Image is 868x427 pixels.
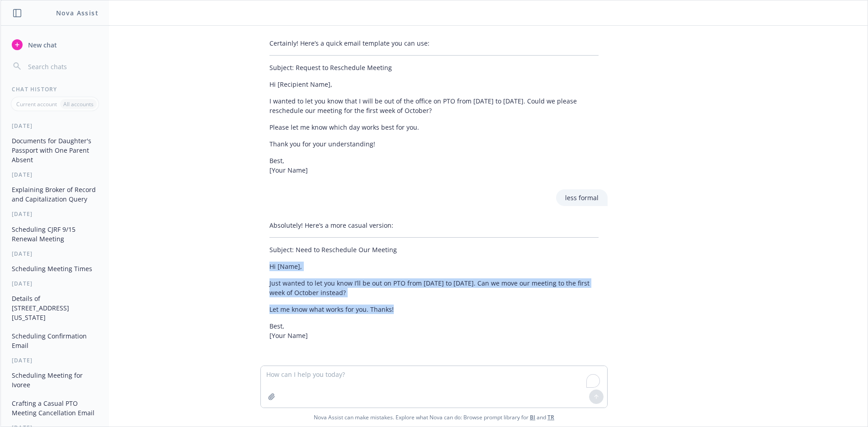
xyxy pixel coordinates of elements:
[269,321,599,340] p: Best, [Your Name]
[8,133,102,167] button: Documents for Daughter's Passport with One Parent Absent
[269,156,599,175] p: Best, [Your Name]
[1,85,109,93] div: Chat History
[8,182,102,206] button: Explaining Broker of Record and Capitalization Query
[56,8,99,18] h1: Nova Assist
[8,328,102,353] button: Scheduling Confirmation Email
[269,221,599,230] p: Absolutely! Here’s a more casual version:
[269,122,599,132] p: Please let me know which day works best for you.
[8,37,102,53] button: New chat
[261,366,607,408] textarea: To enrich screen reader interactions, please activate Accessibility in Grammarly extension settings
[8,291,102,325] button: Details of [STREET_ADDRESS][US_STATE]
[1,280,109,287] div: [DATE]
[8,396,102,420] button: Crafting a Casual PTO Meeting Cancellation Email
[63,100,94,108] p: All accounts
[1,210,109,218] div: [DATE]
[16,100,57,108] p: Current account
[269,278,599,297] p: Just wanted to let you know I’ll be out on PTO from [DATE] to [DATE]. Can we move our meeting to ...
[1,171,109,178] div: [DATE]
[8,261,102,276] button: Scheduling Meeting Times
[530,413,535,421] a: BI
[269,262,599,271] p: Hi [Name],
[269,80,599,89] p: Hi [Recipient Name],
[269,305,599,314] p: Let me know what works for you. Thanks!
[8,222,102,246] button: Scheduling CJRF 9/15 Renewal Meeting
[269,96,599,115] p: I wanted to let you know that I will be out of the office on PTO from [DATE] to [DATE]. Could we ...
[4,408,864,427] span: Nova Assist can make mistakes. Explore what Nova can do: Browse prompt library for and
[1,250,109,258] div: [DATE]
[269,245,599,254] p: Subject: Need to Reschedule Our Meeting
[269,63,599,72] p: Subject: Request to Reschedule Meeting
[1,122,109,130] div: [DATE]
[26,40,57,50] span: New chat
[269,38,599,48] p: Certainly! Here’s a quick email template you can use:
[1,357,109,364] div: [DATE]
[547,413,554,421] a: TR
[269,139,599,149] p: Thank you for your understanding!
[565,193,599,202] p: less formal
[8,368,102,392] button: Scheduling Meeting for Ivoree
[26,60,98,73] input: Search chats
